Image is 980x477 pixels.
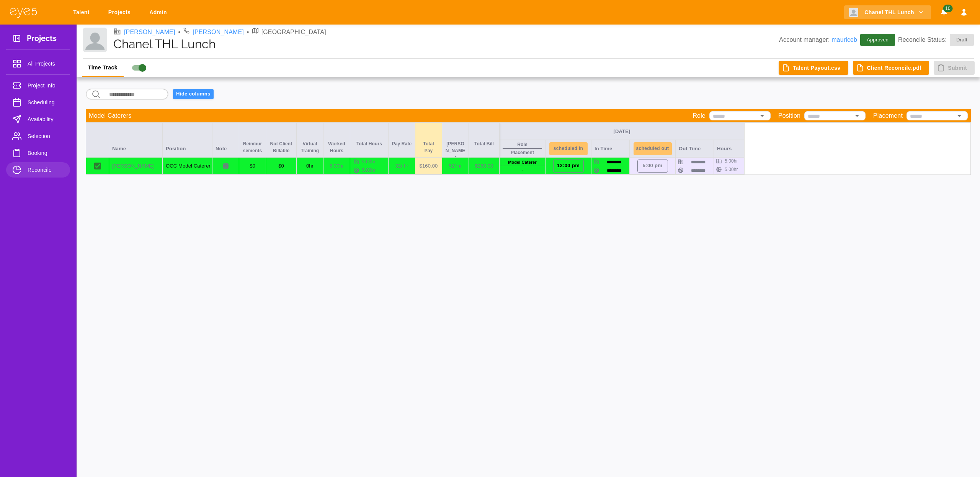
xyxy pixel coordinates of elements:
[353,140,385,147] p: Total Hours
[300,140,320,154] p: Virtual Training
[6,78,70,93] a: Project Info
[844,5,931,20] button: Chanel THL Lunch
[6,95,70,110] a: Scheduling
[68,5,97,20] a: Talent
[937,5,951,20] button: Notifications
[28,59,64,68] span: All Projects
[163,123,212,157] div: Position
[261,28,326,37] p: [GEOGRAPHIC_DATA]
[873,111,903,120] p: Placement
[954,110,965,121] button: Open
[269,162,293,170] p: $ 0
[112,162,159,170] p: [PERSON_NAME]
[9,7,38,18] img: eye5
[553,160,584,173] button: 12:00 PM
[178,28,181,37] li: •
[362,158,376,165] p: 5.00 hr
[852,110,862,121] button: Open
[269,140,293,154] p: Not Client Billable
[943,5,952,12] span: 10
[757,110,768,121] button: Open
[779,61,848,75] button: Talent Payout.csv
[676,140,714,157] div: Out Time
[89,111,131,120] p: Model Caterers
[472,162,496,170] p: $ 260.00
[503,128,741,135] div: [DATE]
[862,36,893,44] span: Approved
[725,166,738,173] p: 5.00 hr
[522,166,523,173] p: -
[124,28,175,37] a: [PERSON_NAME]
[166,162,209,170] p: OCC Model Caterer
[418,162,439,170] p: $ 160.00
[327,140,347,154] p: Worked Hours
[637,160,668,173] button: 5:00 PM
[6,128,70,144] a: Selection
[28,165,64,174] span: Reconcile
[103,5,138,20] a: Projects
[517,141,527,148] p: Role
[109,123,163,157] div: Name
[83,28,107,52] img: Client logo
[144,5,175,20] a: Admin
[898,34,974,46] p: Reconcile Status:
[242,140,263,154] p: Reimbursements
[849,8,858,17] img: Client logo
[300,162,320,170] p: 0 hr
[6,112,70,127] a: Availability
[28,98,64,107] span: Scheduling
[82,59,124,77] button: Time Track
[831,36,857,43] a: mauriceb
[392,162,412,170] p: 32 / hr
[193,28,244,37] a: [PERSON_NAME]
[212,123,239,157] div: Note
[508,159,537,166] p: Model Caterer
[362,167,376,174] p: 5.00 hr
[591,140,630,157] div: In Time
[472,140,496,147] p: Total Bill
[779,35,857,44] p: Account manager:
[28,81,64,90] span: Project Info
[445,140,465,157] p: [PERSON_NAME]
[392,140,412,147] p: Pay Rate
[693,111,706,120] p: Role
[634,142,672,155] button: Scheduled Out
[445,162,465,170] p: 52 / hr
[549,142,588,155] button: Scheduled In
[6,162,70,178] a: Reconcile
[247,28,249,37] li: •
[327,162,347,170] p: 5.00 hr
[28,148,64,158] span: Booking
[725,158,738,164] p: 5.00 hr
[242,162,263,170] p: $ 0
[27,34,57,46] h3: Projects
[511,149,534,156] p: Placement
[28,115,64,124] span: Availability
[778,111,800,120] p: Position
[6,145,70,161] a: Booking
[6,56,70,71] a: All Projects
[113,37,779,51] h1: Chanel THL Lunch
[853,61,929,75] button: Client Reconcile.pdf
[173,89,214,99] button: Hide columns
[418,140,439,154] p: Total Pay
[714,140,745,157] div: Hours
[28,132,64,141] span: Selection
[952,36,972,44] span: Draft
